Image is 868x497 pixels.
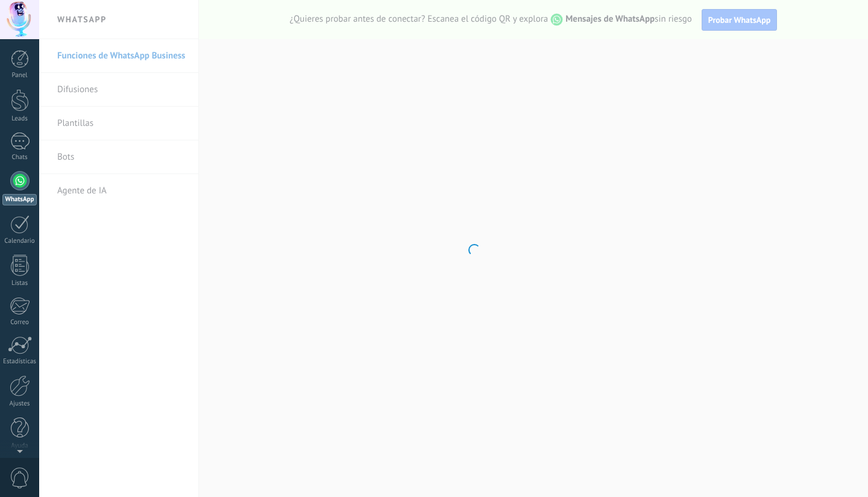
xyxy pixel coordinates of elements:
div: Leads [2,115,37,123]
div: WhatsApp [2,194,37,205]
div: Correo [2,319,37,327]
div: Ajustes [2,400,37,408]
div: Estadísticas [2,358,37,366]
div: Panel [2,72,37,80]
div: Chats [2,154,37,161]
div: Calendario [2,237,37,245]
div: Listas [2,280,37,287]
